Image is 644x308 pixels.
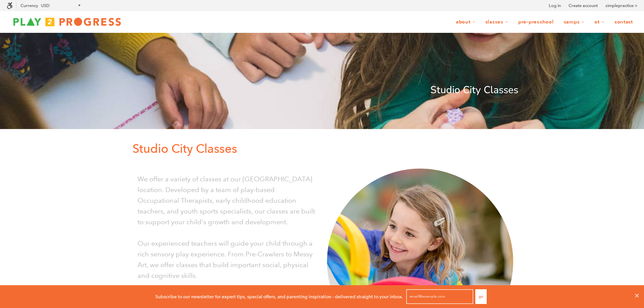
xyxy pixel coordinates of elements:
a: Classes [481,16,513,28]
p: Studio City Classes [132,139,518,159]
a: About [451,16,480,28]
a: simplepractice > [605,2,637,9]
p: We offer a variety of classes at our [GEOGRAPHIC_DATA] location. Developed by a team of play-base... [138,174,317,227]
a: Log in [549,2,561,9]
a: OT [590,16,609,28]
img: Play2Progress logo [7,15,127,28]
a: Create account [569,2,598,9]
p: Studio City Classes [126,82,518,98]
a: Camps [559,16,589,28]
label: Currency [20,3,38,8]
input: email@example.com [406,289,473,304]
a: Contact [610,16,637,28]
button: Go [475,289,487,304]
p: Subscribe to our newsletter for expert tips, special offers, and parenting inspiration - delivere... [155,293,403,300]
a: Pre-Preschool [514,16,558,28]
p: Our experienced teachers will guide your child through a rich sensory play experience. From Pre-C... [138,238,317,281]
